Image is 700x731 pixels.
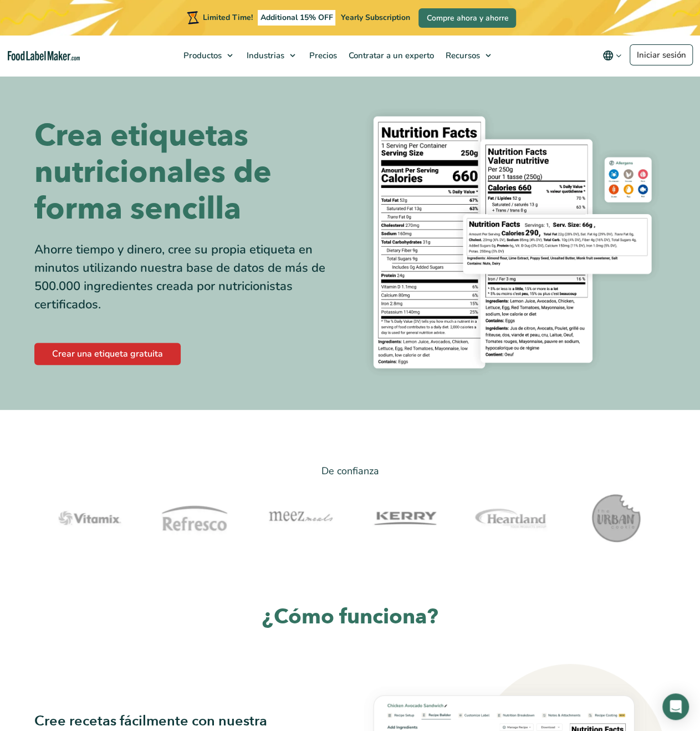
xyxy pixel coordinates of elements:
[34,463,666,479] p: De confianza
[343,35,437,75] a: Contratar a un experto
[304,35,340,75] a: Precios
[34,118,342,227] h1: Crea etiquetas nutricionales de forma sencilla
[442,50,481,61] span: Recursos
[340,12,410,23] span: Yearly Subscription
[345,50,435,61] span: Contratar a un experto
[34,343,181,365] a: Crear una etiqueta gratuita
[8,51,80,60] a: Food Label Maker homepage
[306,50,338,61] span: Precios
[178,35,238,75] a: Productos
[34,603,666,631] h2: ¿Cómo funciona?
[180,50,223,61] span: Productos
[418,8,516,28] a: Compre ahora y ahorre
[34,241,342,314] div: Ahorre tiempo y dinero, cree su propia etiqueta en minutos utilizando nuestra base de datos de má...
[203,12,253,23] span: Limited Time!
[258,10,336,26] span: Additional 15% OFF
[241,35,301,75] a: Industrias
[440,35,497,75] a: Recursos
[595,44,630,67] button: Change language
[662,693,689,720] div: Open Intercom Messenger
[243,50,285,61] span: Industrias
[630,44,693,65] a: Iniciar sesión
